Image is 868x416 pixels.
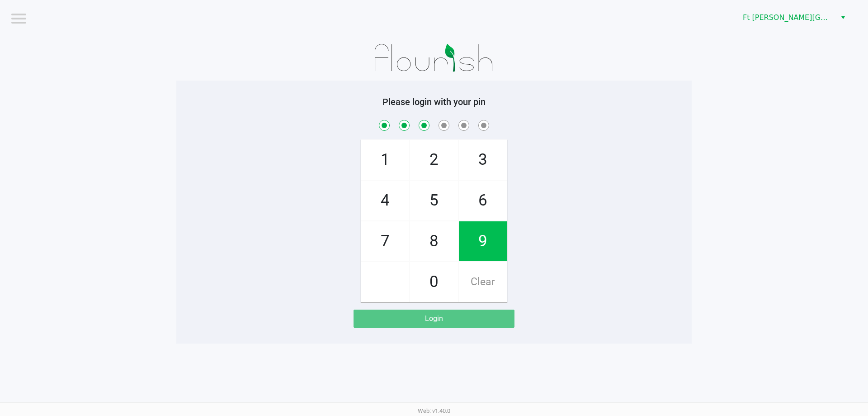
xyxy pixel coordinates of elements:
span: 1 [361,140,409,180]
span: Web: v1.40.0 [418,407,450,414]
span: Clear [459,262,507,302]
span: 6 [459,181,507,220]
span: 3 [459,140,507,180]
span: 8 [410,221,458,261]
span: Ft [PERSON_NAME][GEOGRAPHIC_DATA] [743,12,831,23]
span: 2 [410,140,458,180]
span: 4 [361,181,409,220]
span: 7 [361,221,409,261]
button: Select [836,10,849,26]
span: 5 [410,181,458,220]
h5: Please login with your pin [183,96,685,107]
span: 9 [459,221,507,261]
span: 0 [410,262,458,302]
